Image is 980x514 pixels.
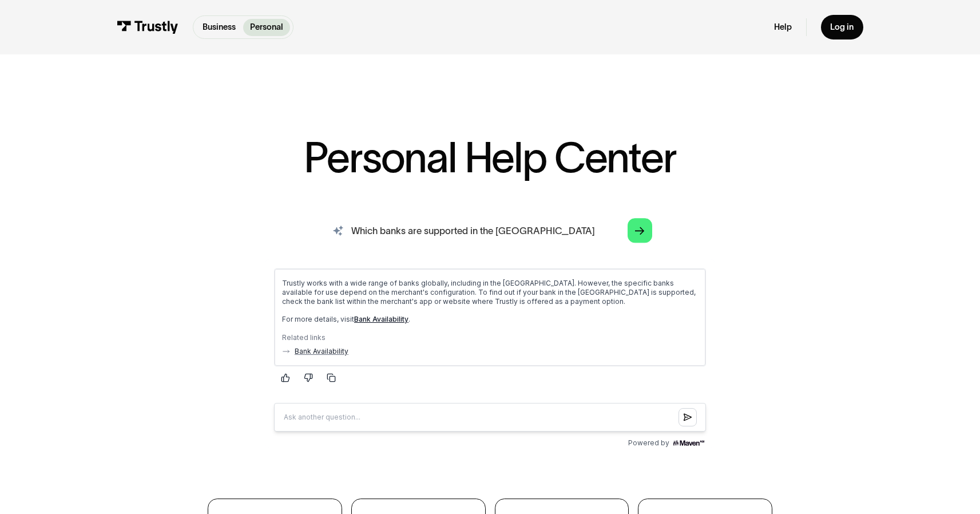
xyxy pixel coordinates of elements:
p: Business [203,21,236,34]
div: Log in [830,22,854,33]
a: Log in [821,15,863,40]
a: Help [774,22,792,33]
a: Bank Availability [89,56,144,64]
h1: Personal Help Center [304,137,676,178]
form: Search [318,212,662,250]
button: Submit question [414,149,432,167]
p: For more details, visit . [17,56,433,65]
img: Trustly Logo [117,21,178,34]
p: Trustly works with a wide range of banks globally, including in the [GEOGRAPHIC_DATA]. However, t... [17,19,433,47]
a: Bank Availability [30,88,84,97]
img: Maven AGI Logo [407,179,441,188]
a: Business [196,19,243,36]
div: Related links [17,74,433,83]
a: Personal [243,19,291,36]
p: Personal [250,21,283,34]
input: Question box [9,144,441,172]
input: search [318,212,662,250]
span: Powered by [363,179,404,188]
